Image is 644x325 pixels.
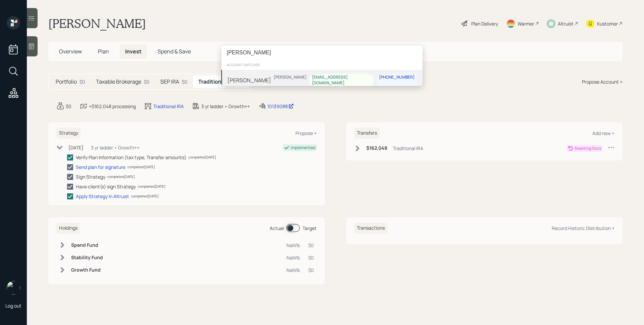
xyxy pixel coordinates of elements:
[379,75,415,80] div: [PHONE_NUMBER]
[221,46,423,60] input: Type a command or search…
[221,60,423,70] div: account switcher
[227,76,271,84] div: [PERSON_NAME]
[274,75,307,80] div: [PERSON_NAME]
[312,75,371,86] div: [EMAIL_ADDRESS][DOMAIN_NAME]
